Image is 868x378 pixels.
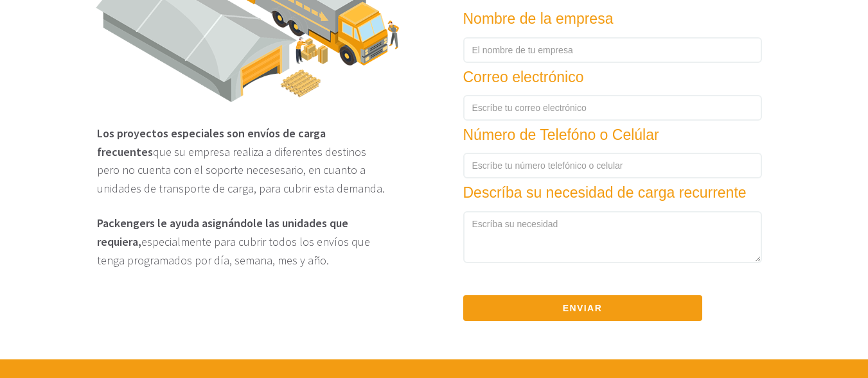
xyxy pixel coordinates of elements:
h4: Descríba su necesidad de carga recurrente [463,185,762,201]
b: Los proyectos especiales son envíos de carga frecuentes [97,126,326,159]
h4: Número de Telefóno o Celúlar [463,127,736,143]
button: Enviar [463,295,702,321]
p: especialmente para cubrir todos los envíos que tenga programados por día, semana, mes y año. [97,208,387,270]
h4: Nombre de la empresa [463,11,736,27]
iframe: Drift Widget Chat Controller [804,314,853,363]
h4: Correo electrónico [463,69,736,85]
input: Escríbe tu número telefónico o celular [463,153,762,178]
input: El nombre de tu empresa [463,37,762,63]
b: Packengers le ayuda asignándole las unidades que requiera, [97,216,348,249]
input: Escríbe tu correo electrónico [463,95,762,121]
p: que su empresa realiza a diferentes destinos pero no cuenta con el soporte necesesario, en cuanto... [97,125,387,198]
